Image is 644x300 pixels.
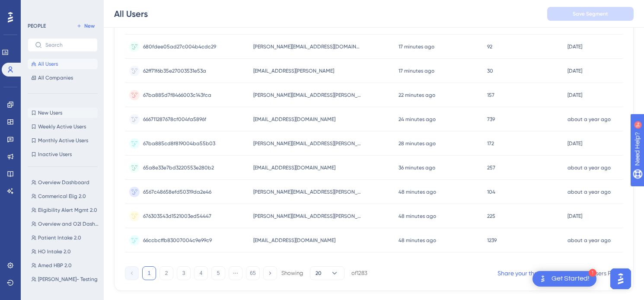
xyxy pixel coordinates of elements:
[45,42,90,48] input: Search
[28,219,103,229] button: Overview and O2I Dashboards
[38,220,99,227] span: Overview and O2I Dashboards
[538,274,548,284] img: launcher-image-alternative-text
[38,207,97,214] span: Eligibility Alert Mgmt 2.0
[246,266,260,280] button: 65
[487,140,494,147] span: 172
[253,237,335,244] span: [EMAIL_ADDRESS][DOMAIN_NAME]
[567,213,582,219] time: [DATE]
[28,135,98,146] button: Monthly Active Users
[487,116,495,123] span: 739
[38,193,86,200] span: Commerical Elig 2.0
[38,61,58,67] span: All Users
[567,92,582,98] time: [DATE]
[487,67,493,74] span: 30
[532,271,596,287] div: Open Get Started! checklist, remaining modules: 1
[316,270,322,277] span: 20
[399,68,434,74] time: 17 minutes ago
[84,22,95,29] span: New
[567,140,582,147] time: [DATE]
[399,140,436,147] time: 28 minutes ago
[253,140,361,147] span: [PERSON_NAME][EMAIL_ADDRESS][PERSON_NAME][DOMAIN_NAME]
[281,269,303,277] div: Showing
[38,262,72,269] span: Amed HBP 2.0
[253,92,361,99] span: [PERSON_NAME][EMAIL_ADDRESS][PERSON_NAME][DOMAIN_NAME]
[114,8,148,20] div: All Users
[38,151,72,158] span: Inactive Users
[253,213,361,220] span: [PERSON_NAME][EMAIL_ADDRESS][PERSON_NAME][DOMAIN_NAME]
[143,213,211,220] span: 676303543d1521003ed54447
[143,116,206,123] span: 666711287678cf004fa5896f
[567,68,582,74] time: [DATE]
[399,165,435,171] time: 36 minutes ago
[38,276,98,283] span: [PERSON_NAME]- Testing
[567,237,611,243] time: about a year ago
[487,164,495,171] span: 257
[253,164,335,171] span: [EMAIL_ADDRESS][DOMAIN_NAME]
[253,188,361,195] span: [PERSON_NAME][EMAIL_ADDRESS][PERSON_NAME][DOMAIN_NAME]
[143,43,216,50] span: 680fdee05ad27c004b4cdc29
[589,269,596,277] div: 1
[20,2,54,13] span: Need Help?
[143,237,212,244] span: 66ccbcffb83007004c9e99c9
[552,274,590,284] div: Get Started!
[38,74,73,81] span: All Companies
[487,213,495,220] span: 225
[567,165,611,171] time: about a year ago
[608,266,634,292] iframe: UserGuiding AI Assistant Launcher
[143,140,215,147] span: 67ba885cd8f819004ba55b03
[194,266,208,280] button: 4
[143,188,211,195] span: 6567c48658efd50319da2e46
[28,233,103,243] button: Patient Intake 2.0
[73,21,98,31] button: New
[229,266,242,280] button: ⋯
[177,266,191,280] button: 3
[351,269,367,277] div: of 1283
[567,189,611,195] time: about a year ago
[38,109,62,116] span: New Users
[28,191,103,201] button: Commerical Elig 2.0
[28,121,98,132] button: Weekly Active Users
[399,44,434,50] time: 17 minutes ago
[399,213,436,219] time: 48 minutes ago
[28,59,98,69] button: All Users
[143,164,214,171] span: 65a8e33e7bd3220553e280b2
[28,73,98,83] button: All Companies
[143,67,206,74] span: 62ff71f6b35e27003531e53a
[567,44,582,50] time: [DATE]
[487,43,492,50] span: 92
[567,116,611,122] time: about a year ago
[28,22,46,29] div: PEOPLE
[159,266,173,280] button: 2
[38,179,89,186] span: Overview Dashboard
[28,205,103,215] button: Eligibility Alert Mgmt 2.0
[399,92,435,98] time: 22 minutes ago
[497,270,553,277] a: Share your thoughts
[142,266,156,280] button: 1
[399,237,436,243] time: 48 minutes ago
[38,248,71,255] span: HO Intake 2.0
[38,123,86,130] span: Weekly Active Users
[28,274,103,284] button: [PERSON_NAME]- Testing
[28,149,98,160] button: Inactive Users
[143,92,211,99] span: 67ba885d7f8466003c143fca
[28,108,98,118] button: New Users
[487,237,497,244] span: 1239
[28,177,103,188] button: Overview Dashboard
[399,116,436,122] time: 24 minutes ago
[38,234,81,241] span: Patient Intake 2.0
[211,266,225,280] button: 5
[399,189,436,195] time: 48 minutes ago
[487,92,494,99] span: 157
[253,116,335,123] span: [EMAIL_ADDRESS][DOMAIN_NAME]
[253,67,334,74] span: [EMAIL_ADDRESS][PERSON_NAME]
[253,43,361,50] span: [PERSON_NAME][EMAIL_ADDRESS][DOMAIN_NAME]
[310,266,344,280] button: 20
[28,260,103,271] button: Amed HBP 2.0
[28,246,103,257] button: HO Intake 2.0
[547,7,634,21] button: Save Segment
[497,268,623,278] div: with us about Users Page .
[38,137,88,144] span: Monthly Active Users
[487,188,495,195] span: 104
